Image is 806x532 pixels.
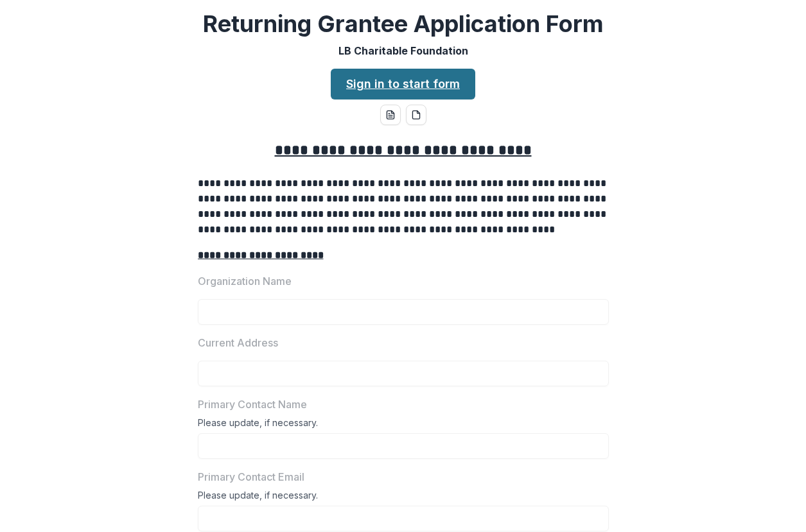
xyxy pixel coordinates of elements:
p: Primary Contact Email [198,469,304,485]
p: LB Charitable Foundation [338,43,468,58]
div: Please update, if necessary. [198,417,609,433]
div: Please update, if necessary. [198,490,609,506]
p: Organization Name [198,273,292,289]
a: Sign in to start form [331,69,475,99]
button: word-download [380,105,401,125]
p: Current Address [198,335,278,350]
button: pdf-download [406,105,426,125]
p: Primary Contact Name [198,397,307,412]
h2: Returning Grantee Application Form [203,10,604,38]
